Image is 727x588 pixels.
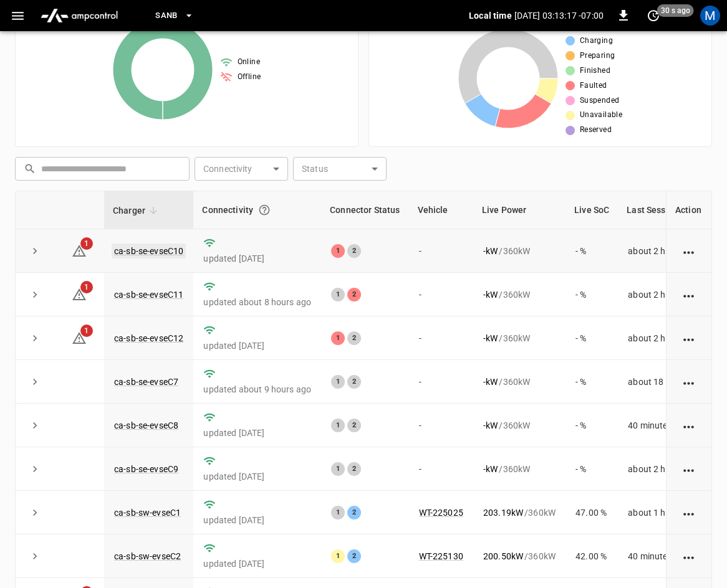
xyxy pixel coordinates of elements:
p: updated [DATE] [203,470,311,483]
td: - [409,229,473,273]
span: Charging [580,35,613,47]
span: Reserved [580,124,612,136]
span: 1 [80,237,93,250]
div: 2 [347,419,361,432]
th: Live SoC [566,191,618,229]
div: / 360 kW [483,550,556,562]
div: 2 [347,288,361,301]
td: 47.00 % [566,491,618,534]
span: Suspended [580,95,620,107]
a: ca-sb-se-evseC8 [114,420,178,430]
td: 42.00 % [566,534,618,578]
div: 1 [331,419,345,432]
p: Local time [469,9,512,22]
td: - % [566,316,618,360]
button: SanB [150,4,199,28]
button: expand row [26,329,44,348]
a: WT-225025 [419,508,463,518]
span: 30 s ago [657,4,694,17]
p: updated about 9 hours ago [203,383,311,396]
div: 1 [331,462,345,476]
span: 1 [80,325,93,337]
p: - kW [483,419,498,432]
span: 1 [80,281,93,293]
p: updated [DATE] [203,252,311,265]
th: Live Power [473,191,566,229]
td: - % [566,273,618,316]
p: 203.19 kW [483,506,523,519]
div: action cell options [681,376,697,388]
a: ca-sb-se-evseC11 [114,290,183,300]
div: 2 [347,331,361,345]
span: Faulted [580,80,607,92]
td: - [409,360,473,404]
td: 40 minutes ago [618,534,716,578]
td: about 2 hours ago [618,273,716,316]
button: expand row [26,285,44,304]
button: set refresh interval [643,6,663,26]
span: SanB [155,9,178,23]
td: about 2 hours ago [618,447,716,491]
div: / 360 kW [483,463,556,475]
p: - kW [483,288,498,301]
div: / 360 kW [483,506,556,519]
img: ampcontrol.io logo [36,4,123,27]
div: 2 [347,506,361,519]
td: - [409,273,473,316]
a: 1 [72,245,87,255]
div: 2 [347,244,361,258]
p: - kW [483,332,498,344]
div: Connectivity [202,199,312,221]
td: - % [566,229,618,273]
p: 200.50 kW [483,550,523,562]
button: expand row [26,547,44,566]
th: Vehicle [409,191,473,229]
td: - [409,316,473,360]
th: Last Session [618,191,716,229]
p: updated [DATE] [203,557,311,570]
td: about 2 hours ago [618,316,716,360]
div: 1 [331,506,345,519]
div: 2 [347,462,361,476]
a: ca-sb-sw-evseC2 [114,551,181,561]
p: - kW [483,463,498,475]
button: expand row [26,503,44,522]
a: ca-sb-sw-evseC1 [114,508,181,518]
div: action cell options [681,245,697,257]
td: 40 minutes ago [618,404,716,447]
button: expand row [26,372,44,391]
td: about 1 hour ago [618,491,716,534]
div: action cell options [681,506,697,519]
th: Action [666,191,711,229]
a: ca-sb-se-evseC9 [114,464,178,474]
div: 2 [347,549,361,563]
a: ca-sb-se-evseC12 [114,333,183,343]
div: action cell options [681,550,697,562]
div: / 360 kW [483,245,556,257]
div: action cell options [681,463,697,475]
a: 1 [72,333,87,343]
button: expand row [26,242,44,260]
p: - kW [483,245,498,257]
button: expand row [26,460,44,478]
a: 1 [72,288,87,298]
p: updated [DATE] [203,339,311,352]
td: - % [566,360,618,404]
div: action cell options [681,419,697,432]
td: about 18 hours ago [618,360,716,404]
div: / 360 kW [483,288,556,301]
span: Online [238,56,260,69]
div: 1 [331,549,345,563]
td: - % [566,447,618,491]
div: / 360 kW [483,376,556,388]
div: 1 [331,331,345,345]
button: expand row [26,416,44,435]
div: 1 [331,288,345,301]
span: Charger [113,203,161,218]
div: action cell options [681,332,697,344]
span: Offline [238,71,261,83]
p: updated [DATE] [203,427,311,439]
td: - % [566,404,618,447]
a: ca-sb-se-evseC10 [112,244,186,258]
div: 2 [347,375,361,389]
